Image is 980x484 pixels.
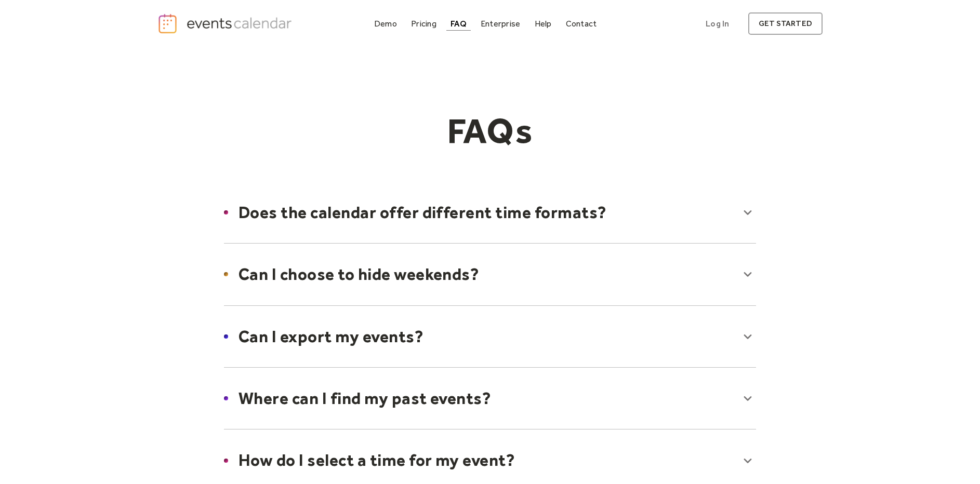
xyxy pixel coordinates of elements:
[290,110,690,152] h1: FAQs
[476,17,524,31] a: Enterprise
[157,13,295,34] a: home
[531,17,556,31] a: Help
[407,17,441,31] a: Pricing
[370,17,401,31] a: Demo
[695,12,739,35] a: Log In
[481,21,520,26] div: Enterprise
[374,21,397,26] div: Demo
[566,21,597,26] div: Contact
[535,21,552,26] div: Help
[562,17,601,31] a: Contact
[451,21,467,26] div: FAQ
[748,12,823,35] a: get started
[446,17,471,31] a: FAQ
[411,21,436,26] div: Pricing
